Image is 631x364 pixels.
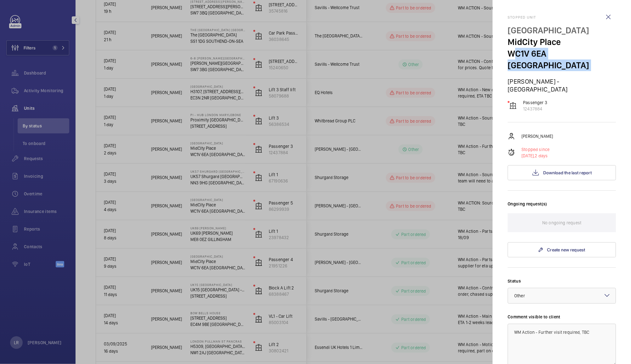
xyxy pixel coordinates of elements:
[508,77,616,93] p: [PERSON_NAME] - [GEOGRAPHIC_DATA]
[514,293,525,298] span: Other
[521,153,549,159] p: 2 days
[521,153,535,158] span: [DATE],
[509,102,517,109] img: elevator.svg
[508,278,616,284] label: Status
[508,36,616,48] p: MidCity Place
[543,170,592,175] span: Download the last report
[508,314,616,320] label: Comment visible to client
[508,165,616,180] button: Download the last report
[523,106,547,112] p: 12437884
[508,15,616,20] h2: Stopped unit
[542,213,581,232] p: No ongoing request
[508,25,616,36] p: [GEOGRAPHIC_DATA]
[521,133,553,139] p: [PERSON_NAME]
[508,48,616,71] p: WC1V 6EA [GEOGRAPHIC_DATA]
[508,242,616,257] a: Create new request
[521,146,549,153] p: Stopped since
[508,201,616,213] h3: Ongoing request(s)
[523,99,547,106] p: Passenger 3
